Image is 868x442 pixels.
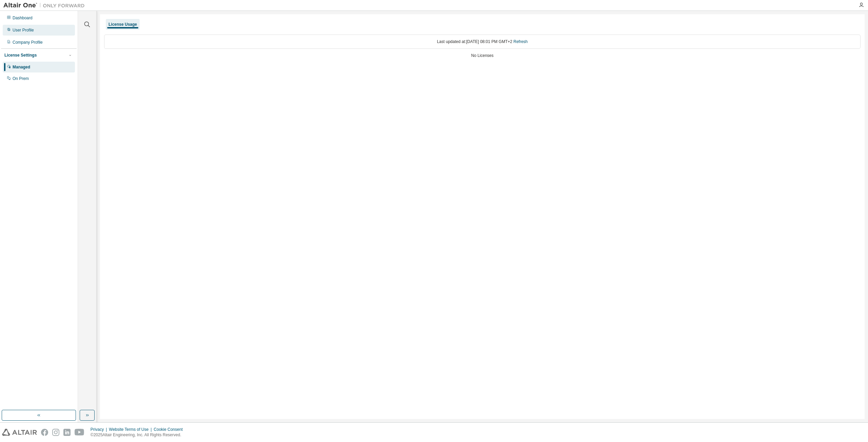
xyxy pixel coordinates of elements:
[13,27,34,33] div: User Profile
[513,39,528,44] a: Refresh
[4,52,37,58] div: License Settings
[13,76,29,81] div: On Prem
[13,40,43,45] div: Company Profile
[91,427,109,432] div: Privacy
[104,53,861,58] div: No Licenses
[104,35,861,49] div: Last updated at: [DATE] 08:01 PM GMT+2
[2,429,37,436] img: altair_logo.svg
[108,22,137,27] div: License Usage
[13,64,30,70] div: Managed
[13,15,33,21] div: Dashboard
[75,429,84,436] img: youtube.svg
[3,2,88,9] img: Altair One
[109,427,154,432] div: Website Terms of Use
[41,429,48,436] img: facebook.svg
[154,427,186,432] div: Cookie Consent
[63,429,71,436] img: linkedin.svg
[52,429,59,436] img: instagram.svg
[91,432,187,438] p: © 2025 Altair Engineering, Inc. All Rights Reserved.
